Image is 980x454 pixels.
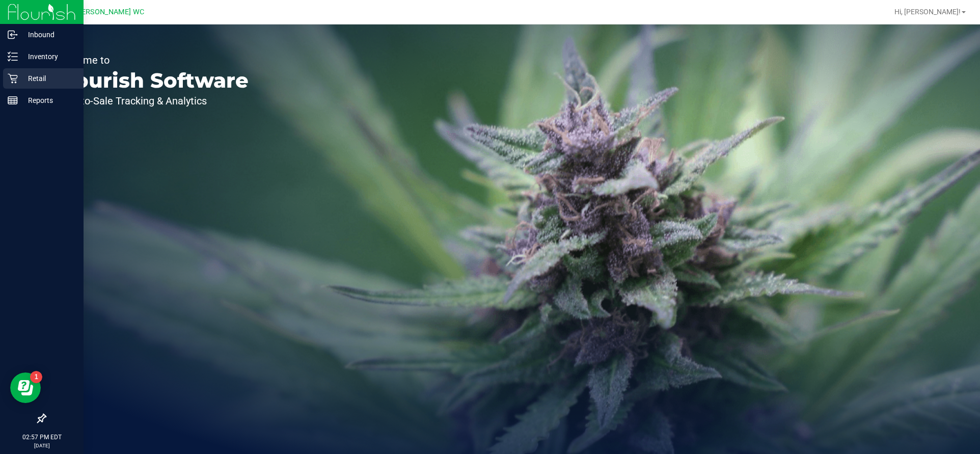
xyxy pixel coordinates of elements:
[64,8,144,16] span: St. [PERSON_NAME] WC
[10,372,41,403] iframe: Resource center
[18,94,79,106] p: Reports
[30,371,42,383] iframe: Resource center unread badge
[55,96,249,106] p: Seed-to-Sale Tracking & Analytics
[5,433,79,442] p: 02:57 PM EDT
[18,50,79,63] p: Inventory
[5,442,79,449] p: [DATE]
[18,29,79,41] p: Inbound
[18,72,79,85] p: Retail
[8,73,18,84] inline-svg: Retail
[894,8,961,16] span: Hi, [PERSON_NAME]!
[55,55,249,65] p: Welcome to
[8,30,18,40] inline-svg: Inbound
[55,70,249,91] p: Flourish Software
[8,51,18,62] inline-svg: Inventory
[8,95,18,105] inline-svg: Reports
